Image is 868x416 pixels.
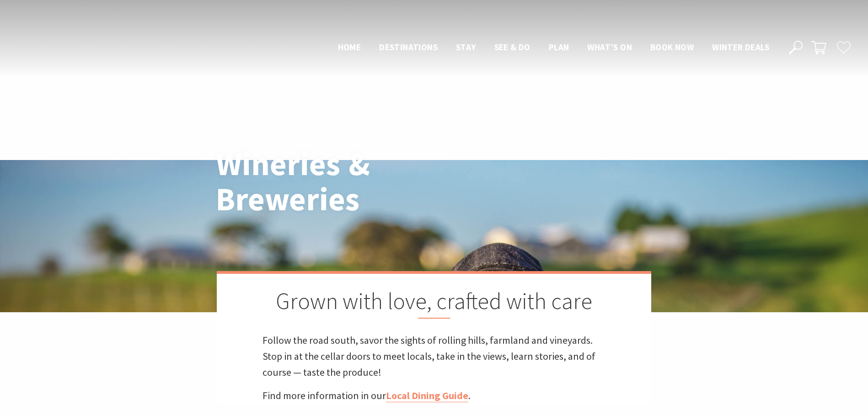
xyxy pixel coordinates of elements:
nav: Main Menu [329,40,778,55]
p: Find more information in our . [263,388,605,404]
span: Winter Deals [712,42,769,53]
span: Destinations [379,42,438,53]
span: See & Do [494,42,530,53]
a: Eat & Drink [293,131,334,141]
a: Local Dining Guide [386,389,468,402]
span: What’s On [587,42,632,53]
a: Home [216,131,236,141]
h1: Wineries & Breweries [216,146,474,217]
p: Follow the road south, savor the sights of rolling hills, farmland and vineyards. Stop in at the ... [263,332,605,381]
span: Stay [456,42,476,53]
a: Experience [243,131,285,141]
span: Home [338,42,361,53]
span: Plan [549,42,569,53]
h2: Grown with love, crafted with care [263,288,605,319]
li: Wineries & Breweries [343,130,421,142]
span: Book now [650,42,694,53]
